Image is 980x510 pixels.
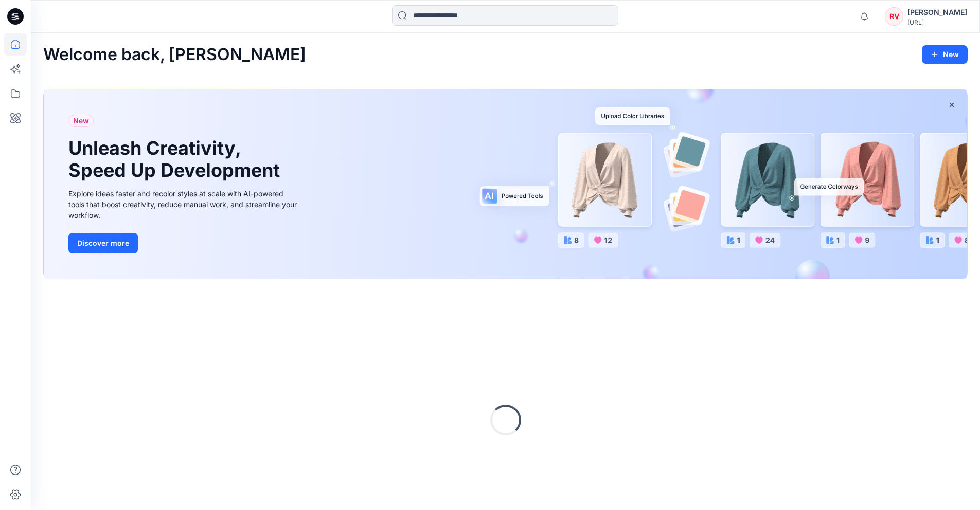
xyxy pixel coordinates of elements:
[68,233,300,253] a: Discover more
[73,115,89,127] span: New
[68,188,300,221] div: Explore ideas faster and recolor styles at scale with AI-powered tools that boost creativity, red...
[907,6,967,19] div: [PERSON_NAME]
[68,233,138,253] button: Discover more
[885,7,903,26] div: RV
[43,45,306,64] h2: Welcome back, [PERSON_NAME]
[68,137,284,181] h1: Unleash Creativity, Speed Up Development
[907,19,967,26] div: [URL]
[922,45,968,64] button: New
